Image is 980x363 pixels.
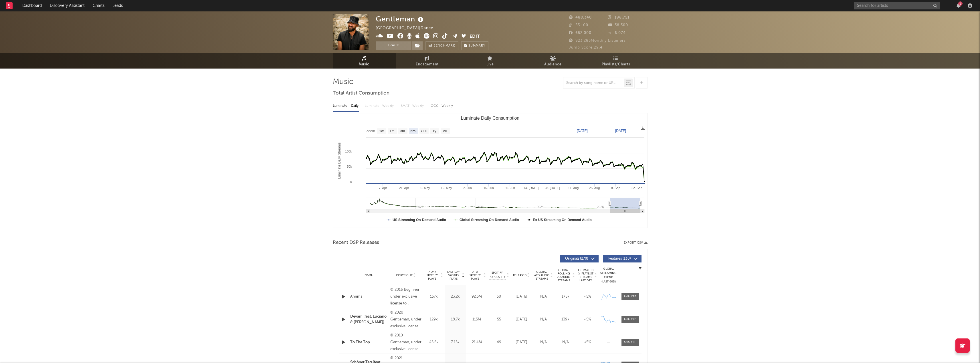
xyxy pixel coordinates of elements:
a: Live [459,53,522,69]
a: Engagement [396,53,459,69]
span: 652.000 [569,31,591,35]
div: © 2010 Gentleman, under exclusive license to Universal Music Domestic Rock/Urban - a division of ... [390,332,421,353]
text: 50k [347,165,352,168]
span: Spotify Popularity [489,271,506,279]
span: Jump Score: 29.4 [569,46,603,49]
div: <5% [578,340,597,345]
button: Originals(270) [560,255,599,262]
div: OCC - Weekly [431,101,454,111]
text: 16. Jun [483,186,494,190]
text: → [606,129,609,133]
div: 45.6k [425,340,443,345]
div: [DATE] [512,340,531,345]
div: 157k [425,294,443,300]
span: 488.340 [569,16,592,19]
span: 923.283 Monthly Listeners [569,39,626,43]
div: 55 [489,317,509,322]
div: [GEOGRAPHIC_DATA] | Dance [376,25,440,32]
span: Total Artist Consumption [333,90,389,97]
span: Estimated % Playlist Streams Last Day [578,268,594,282]
a: Devam (feat. Luciano & [PERSON_NAME]) [350,314,388,325]
text: Ex-US Streaming On-Demand Audio [533,218,592,222]
text: Zoom [366,129,375,133]
div: 23.2k [446,294,465,300]
text: 6m [410,129,415,133]
text: 2. Jun [463,186,472,190]
div: 115M [468,317,486,322]
div: Global Streaming Trend (Last 60D) [600,267,617,284]
span: ATD Spotify Plays [468,270,483,280]
text: 1y [432,129,436,133]
span: Live [486,61,494,68]
div: 139k [556,317,575,322]
text: US Streaming On-Demand Audio [393,218,446,222]
text: Luminate Daily Consumption [461,116,519,121]
text: 22. Sep [631,186,642,190]
div: Gentleman [376,14,425,24]
text: Luminate Daily Streams [337,143,341,179]
span: Features ( 130 ) [607,257,633,260]
a: Music [333,53,396,69]
span: Originals ( 270 ) [564,257,590,260]
button: Features(130) [603,255,642,262]
span: Last Day Spotify Plays [446,270,461,280]
div: <5% [578,317,597,322]
span: 198.751 [608,16,629,19]
span: Summary [468,44,485,47]
div: 18.7k [446,317,465,322]
text: 5. May [420,186,430,190]
button: Export CSV [624,241,648,244]
span: Global ATD Audio Streams [534,270,550,280]
span: Playlists/Charts [602,61,630,68]
span: Global Rolling 7D Audio Streams [556,268,572,282]
text: 30. Jun [504,186,515,190]
span: Music [359,61,369,68]
text: 1m [389,129,394,133]
text: [DATE] [577,129,588,133]
a: To The Top [350,340,388,345]
button: Edit [470,33,480,40]
text: 14. [DATE] [523,186,538,190]
span: Audience [544,61,562,68]
a: Ahnma [350,294,388,300]
div: N/A [534,340,553,345]
text: All [443,129,446,133]
input: Search for artists [854,2,940,9]
a: Audience [522,53,585,69]
div: 7.15k [446,340,465,345]
span: Released [513,274,526,277]
div: [DATE] [512,294,531,300]
span: Benchmark [433,43,455,49]
a: Benchmark [425,41,458,50]
button: 6 [957,3,961,8]
div: 21.4M [468,340,486,345]
div: 129k [425,317,443,322]
text: 3m [400,129,405,133]
text: 8. Sep [611,186,620,190]
text: 7. Apr [379,186,387,190]
span: Recent DSP Releases [333,239,379,246]
span: 7 Day Spotify Plays [425,270,440,280]
button: Summary [461,41,488,50]
span: 53.100 [569,23,588,27]
text: 11. Aug [568,186,579,190]
text: YTD [420,129,427,133]
div: Luminate - Daily [333,101,359,111]
text: 28. [DATE] [545,186,560,190]
div: © 2020 Gentleman, under exclusive license to Universal Music GmbH [390,309,421,330]
svg: Luminate Daily Consumption [333,113,647,228]
div: 49 [489,340,509,345]
div: N/A [556,340,575,345]
div: 92.3M [468,294,486,300]
text: 1w [379,129,384,133]
text: 19. May [441,186,452,190]
text: 25. Aug [589,186,600,190]
text: Global Streaming On-Demand Audio [459,218,519,222]
text: 100k [345,150,352,153]
span: Copyright [396,274,413,277]
span: 38.300 [608,23,628,27]
div: N/A [534,317,553,322]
